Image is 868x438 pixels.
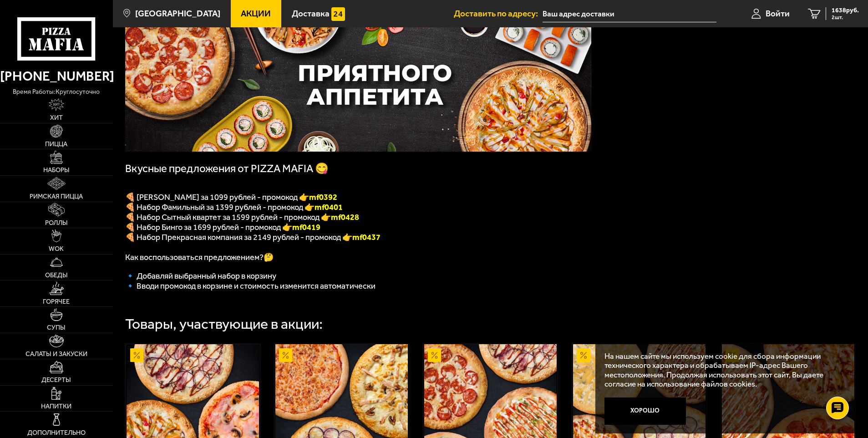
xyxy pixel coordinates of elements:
span: 🔹 Добавляй выбранный набор в корзину [125,271,276,281]
img: Акционный [279,348,293,362]
font: mf0392 [309,192,337,202]
span: Дополнительно [27,430,86,436]
span: Хит [50,115,63,121]
b: mf0428 [331,212,359,222]
img: Акционный [130,348,144,362]
span: Пицца [45,141,67,148]
span: Римская пицца [30,194,83,200]
div: Товары, участвующие в акции: [125,317,323,331]
span: Салаты и закуски [25,351,87,357]
img: Акционный [577,348,590,362]
img: 15daf4d41897b9f0e9f617042186c801.svg [331,7,345,21]
span: 🍕 Набор Прекрасная компания за 2149 рублей - промокод 👉 [125,232,352,242]
span: 🔹 Вводи промокод в корзине и стоимость изменится автоматически [125,281,376,291]
span: mf0437 [352,232,381,242]
img: Акционный [428,348,442,362]
span: 2 шт. [832,15,859,20]
span: Напитки [41,403,71,410]
b: mf0419 [292,222,320,232]
span: Как воспользоваться предложением?🤔 [125,252,274,262]
span: Горячее [43,299,70,305]
button: Хорошо [604,397,686,425]
span: 🍕 [PERSON_NAME] за 1099 рублей - промокод 👉 [125,192,337,202]
span: Десерты [41,377,71,383]
span: 🍕 Набор Фамильный за 1399 рублей - промокод 👉 [125,202,343,212]
p: На нашем сайте мы используем cookie для сбора информации технического характера и обрабатываем IP... [604,351,841,389]
span: Войти [766,9,790,18]
span: Акции [241,9,271,18]
span: Наборы [43,167,70,173]
span: Доставка [292,9,330,18]
span: Обеды [45,272,68,279]
span: 🍕 Набор Сытный квартет за 1599 рублей - промокод 👉 [125,212,359,222]
b: mf0401 [315,202,343,212]
input: Ваш адрес доставки [543,5,716,22]
span: Роллы [45,220,68,226]
span: Супы [47,325,66,331]
img: 1024x1024 [125,15,591,152]
span: Вкусные предложения от PIZZA MAFIA 😋 [125,162,329,175]
span: WOK [49,246,64,252]
span: 1638 руб. [832,7,859,14]
span: 🍕 Набор Бинго за 1699 рублей - промокод 👉 [125,222,320,232]
span: Доставить по адресу: [454,9,543,18]
span: [GEOGRAPHIC_DATA] [135,9,220,18]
